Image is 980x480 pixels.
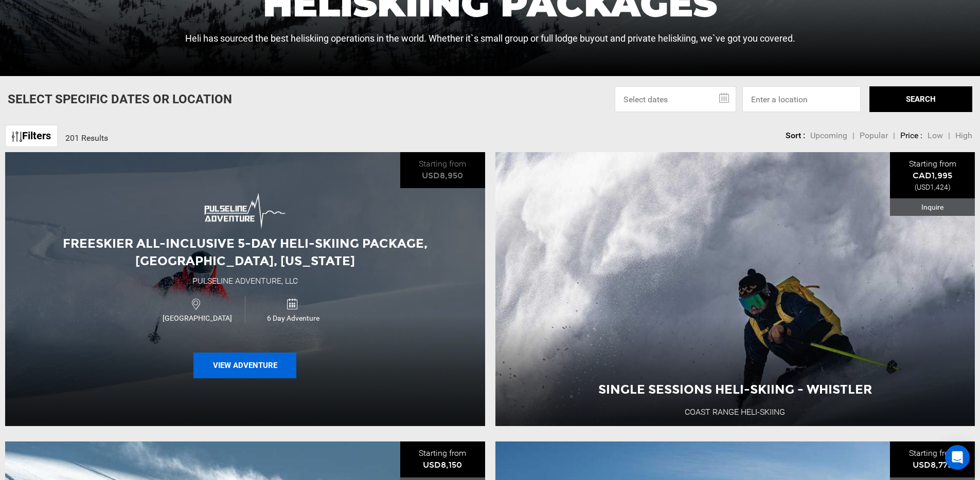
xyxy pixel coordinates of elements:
[955,131,972,140] span: High
[869,86,972,112] button: SEARCH
[192,275,298,287] div: Pulseline Adventure, LLC
[8,90,232,108] p: Select Specific Dates Or Location
[928,131,943,140] span: Low
[900,130,922,142] li: Price :
[65,133,108,143] span: 201 Results
[893,130,895,142] li: |
[852,130,854,142] li: |
[786,130,805,142] li: Sort :
[193,353,296,378] button: View Adventure
[860,131,888,140] span: Popular
[185,32,795,45] p: Heli has sourced the best heliskiing operations in the world. Whether it`s small group or full lo...
[245,313,341,323] span: 6 Day Adventure
[945,445,970,470] div: Open Intercom Messenger
[63,236,427,268] span: Freeskier All-Inclusive 5-Day Heli-Skiing Package, [GEOGRAPHIC_DATA], [US_STATE]
[204,192,286,230] img: images
[948,130,950,142] li: |
[810,131,847,140] span: Upcoming
[742,86,861,112] input: Enter a location
[5,125,58,147] a: Filters
[149,313,245,323] span: [GEOGRAPHIC_DATA]
[12,132,22,142] img: btn-icon.svg
[615,86,736,112] input: Select dates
